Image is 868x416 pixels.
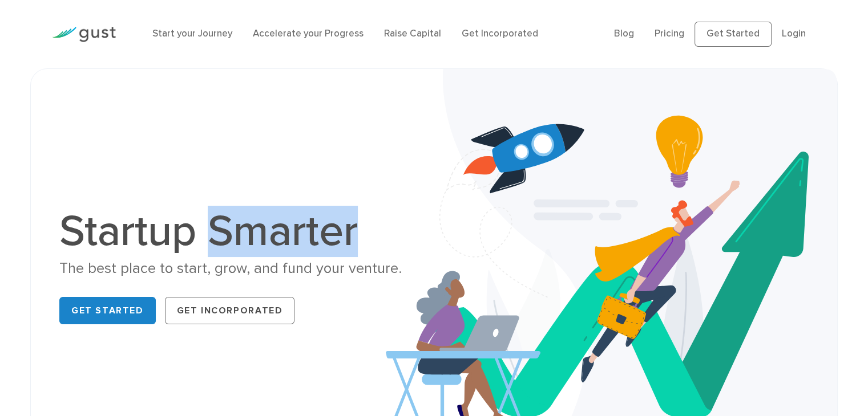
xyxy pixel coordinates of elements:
div: The best place to start, grow, and fund your venture. [59,259,425,279]
a: Blog [614,28,634,39]
img: Gust Logo [52,27,116,42]
a: Pricing [655,28,684,39]
a: Get Incorporated [462,28,538,39]
a: Get Started [59,297,156,324]
a: Start your Journey [152,28,232,39]
a: Get Started [695,22,772,47]
a: Accelerate your Progress [253,28,364,39]
h1: Startup Smarter [59,210,425,253]
a: Get Incorporated [165,297,295,324]
a: Raise Capital [384,28,441,39]
a: Login [782,28,806,39]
